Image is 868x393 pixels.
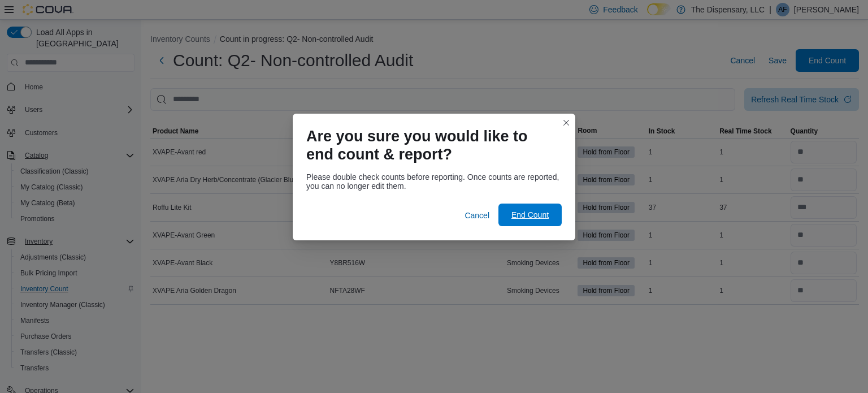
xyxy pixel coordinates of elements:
[498,204,562,226] button: End Count
[306,172,562,191] div: Please double check counts before reporting. Once counts are reported, you can no longer edit them.
[306,127,553,163] h1: Are you sure you would like to end count & report?
[460,204,494,227] button: Cancel
[511,209,549,221] span: End Count
[559,116,573,129] button: Closes this modal window
[465,210,489,221] span: Cancel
